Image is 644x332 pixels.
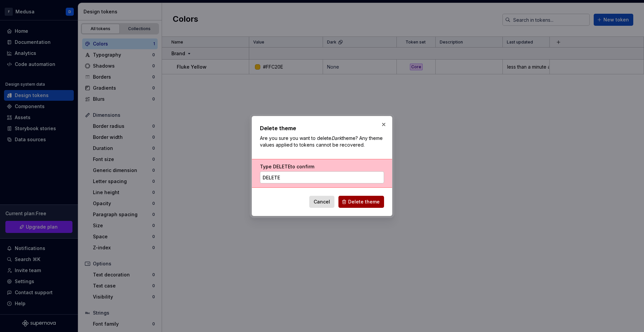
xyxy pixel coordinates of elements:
button: Cancel [309,196,334,208]
h2: Delete theme [260,124,384,132]
label: Type to confirm [260,163,314,170]
input: DELETE [260,171,384,183]
button: Delete theme [338,196,384,208]
span: Delete theme [348,198,380,205]
p: Are you sure you want to delete theme? Any theme values applied to tokens cannot be recovered. [260,135,384,148]
span: DELETE [273,164,290,169]
span: Cancel [314,198,330,205]
i: Dark [331,135,342,141]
